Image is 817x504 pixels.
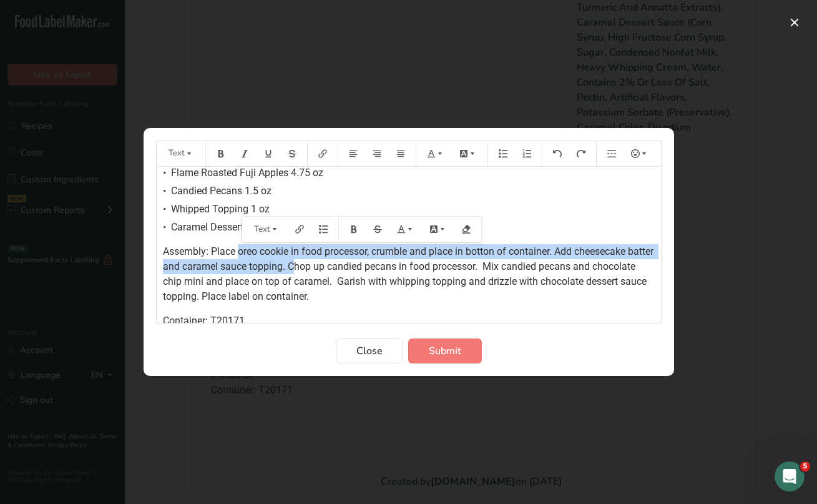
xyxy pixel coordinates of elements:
[248,219,285,239] button: Text
[163,245,656,302] span: Assembly: Place oreo cookie in food processor, crumble and place in botton of container. Add chee...
[163,315,245,327] span: Container: T20171
[336,338,403,363] button: Close
[163,167,166,179] span: •
[171,167,323,179] span: Flame Roasted Fuji Apples 4.75 oz
[800,462,810,472] span: 5
[163,221,166,233] span: •
[429,343,461,358] span: Submit
[163,185,166,197] span: •
[162,144,200,164] button: Text
[356,343,383,358] span: Close
[171,185,272,197] span: Candied Pecans 1.5 oz
[163,203,166,215] span: •
[171,221,342,233] span: Caramel Dessert Sauce Topping 2 tbsp
[775,462,805,492] iframe: Intercom live chat
[408,338,482,363] button: Submit
[171,203,270,215] span: Whipped Topping 1 oz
